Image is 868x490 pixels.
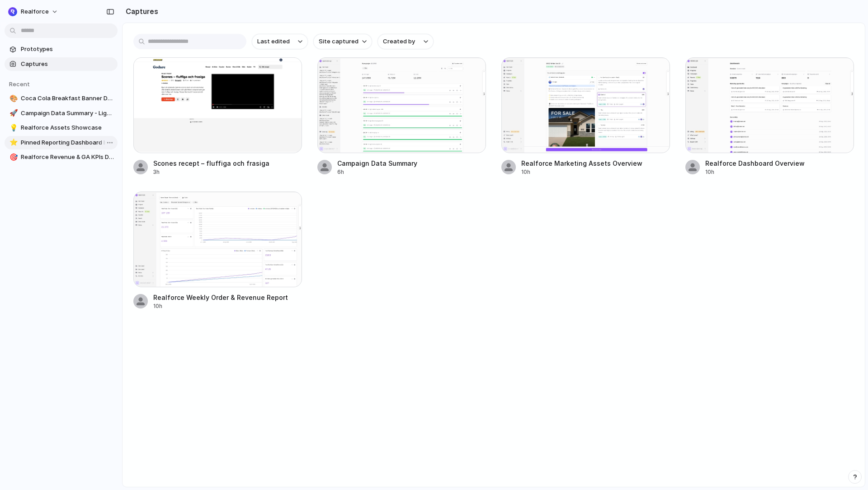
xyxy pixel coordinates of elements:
button: 💡 [8,123,17,132]
div: 10h [521,168,642,176]
button: 🎨 [8,94,17,103]
a: 🎯Realforce Revenue & GA KPIs Dashboard [5,150,118,164]
div: 🎨 [9,93,16,104]
span: Realforce Assets Showcase [21,123,114,132]
div: 3h [153,168,269,176]
button: 🚀 [8,109,17,118]
span: Coca Cola Breakfast Banner Design [21,94,114,103]
a: 🎨Coca Cola Breakfast Banner Design [5,92,118,105]
div: 🚀 [9,108,16,118]
div: Scones recept – fluffiga och frasiga [153,159,269,168]
span: Prototypes [21,45,114,54]
span: Captures [21,60,114,69]
button: Created by [377,34,434,49]
div: Realforce Marketing Assets Overview [521,159,642,168]
span: Site captured [319,37,359,46]
span: Campaign Data Summary - Light Blue Theme [21,109,114,118]
div: 🎯 [9,152,16,163]
span: Created by [383,37,415,46]
h2: Captures [122,6,158,17]
button: Realforce [5,5,63,19]
a: ⭐Pinned Reporting Dashboard Integration [5,136,118,149]
div: 10h [705,168,805,176]
div: Realforce Dashboard Overview [705,159,805,168]
a: 💡Realforce Assets Showcase [5,121,118,135]
button: 🎯 [8,153,17,162]
span: Pinned Reporting Dashboard Integration [21,138,114,147]
div: Campaign Data Summary [337,159,417,168]
button: Site captured [313,34,372,49]
div: ⭐ [9,137,16,148]
div: 6h [337,168,417,176]
a: Captures [5,57,118,71]
a: Prototypes [5,42,118,56]
div: 💡 [9,123,16,133]
button: Last edited [252,34,308,49]
a: 🚀Campaign Data Summary - Light Blue Theme [5,107,118,120]
div: 10h [153,302,288,310]
span: Recent [9,80,30,88]
button: ⭐ [8,138,17,147]
span: Realforce Revenue & GA KPIs Dashboard [21,153,114,162]
span: Realforce [21,7,49,16]
span: Last edited [257,37,290,46]
div: Realforce Weekly Order & Revenue Report [153,293,288,302]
